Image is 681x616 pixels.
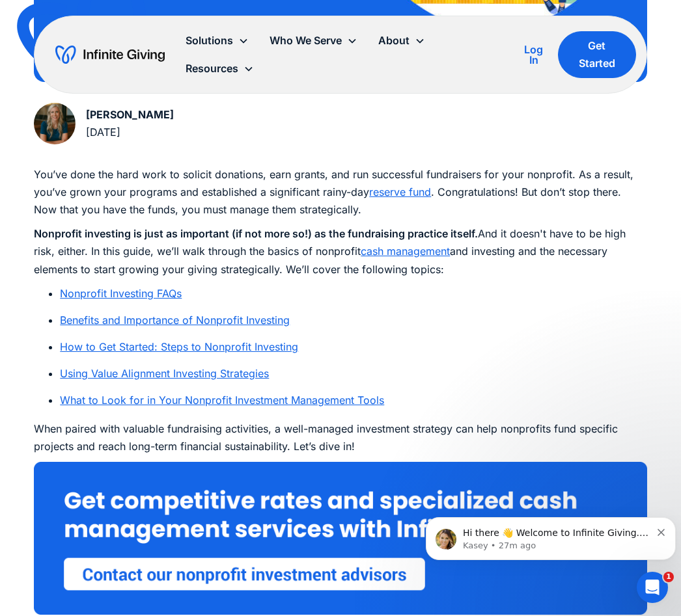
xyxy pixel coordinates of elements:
div: About [378,32,410,49]
a: What to Look for in Your Nonprofit Investment Management Tools [60,394,384,407]
div: Resources [186,60,238,77]
a: Using Value Alignment Investing Strategies [60,367,269,380]
p: You’ve done the hard work to solicit donations, earn grants, and run successful fundraisers for y... [34,166,646,219]
strong: Nonprofit investing is just as important (if not more so!) as the fundraising practice itself. [34,227,478,240]
a: Get Started [558,31,636,78]
a: Nonprofit Investing FAQs [60,287,182,300]
p: And it doesn't have to be high risk, either. In this guide, we’ll walk through the basics of nonp... [34,225,646,278]
img: Get better rates and more specialized cash management services with Infinite Giving. Click to con... [34,462,646,615]
div: Who We Serve [270,32,342,49]
p: When paired with valuable fundraising activities, a well-managed investment strategy can help non... [34,420,646,455]
div: About [368,27,436,55]
iframe: Intercom notifications message [421,490,681,581]
a: Benefits and Importance of Nonprofit Investing [60,314,290,327]
a: How to Get Started: Steps to Nonprofit Investing [60,340,298,353]
div: [DATE] [86,124,174,141]
div: Solutions [175,27,259,55]
div: Resources [175,55,264,83]
a: [PERSON_NAME][DATE] [34,103,174,144]
div: Who We Serve [259,27,368,55]
div: Solutions [186,32,233,49]
span: 1 [663,572,674,582]
a: home [55,44,164,65]
a: cash management [361,245,450,258]
iframe: Intercom live chat [637,572,668,603]
a: reserve fund [369,185,431,198]
div: Log In [520,44,548,65]
a: Log In [520,42,548,68]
